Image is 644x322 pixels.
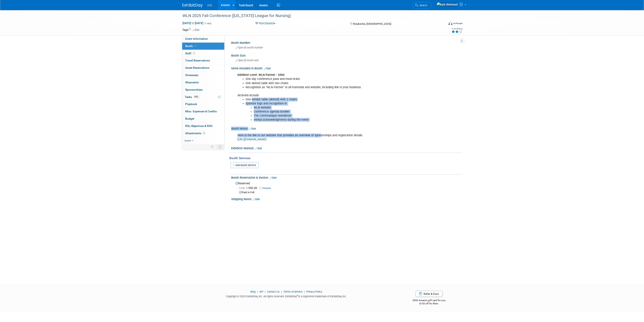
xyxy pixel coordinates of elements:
[249,127,256,130] a: Edit
[182,108,224,115] a: Misc. Expenses & Credits
[416,291,442,297] a: Refer & Earn
[182,122,224,130] a: ROI, Objectives & ROO
[267,290,280,293] a: Contact Us
[254,114,415,118] li: The Communique newsletter
[236,59,259,62] span: Specify booth size
[235,131,417,144] div: Here is the link to our website that provides an overview of sponsorships and registration details.
[195,45,197,47] i: Booth reservation complete
[453,22,463,25] div: In-Person
[204,22,212,25] span: (1 day)
[270,176,277,179] a: Edit
[185,102,197,106] span: Playbook
[239,186,259,190] span: 550.00
[193,29,200,31] a: Edit
[418,4,428,7] span: Search
[185,95,200,99] span: Tasks
[448,22,452,25] img: Format-Inperson.png
[182,101,224,108] a: Playbook
[181,12,439,19] div: WLN 2025 Fall Conference ([US_STATE] League for Nursing)
[246,81,415,85] li: One skirted table with two chairs
[246,77,415,81] li: One day conference pass and meal ticket
[253,198,260,201] a: Edit
[185,59,210,62] span: Travel Reservations
[246,98,415,102] li: One vendor table (skirted) with 2 chairs
[254,21,277,26] button: Purchased
[182,86,224,93] a: Sponsorships
[396,296,462,305] div: $500 Amazon gift card for you,
[193,52,196,55] span: 1
[182,115,224,122] a: Budget
[185,81,199,84] span: Shipments
[203,132,206,135] span: 2
[185,124,213,128] span: ROI, Objectives & ROO
[297,294,298,297] sup: ®
[254,118,415,122] li: Verbal acknowledgments during the event
[238,73,285,77] b: Exhibitor Level: WLN Partner - $500
[191,21,195,25] span: to
[413,2,431,9] a: Search
[185,73,199,77] span: Giveaways
[235,71,417,124] div: All levels include:
[256,290,259,293] span: |
[185,52,196,55] span: Staff
[209,144,216,149] td: Personalize Event Tab Strip
[234,180,459,194] div: Reserved
[238,138,267,141] a: [URL][DOMAIN_NAME]
[264,290,266,293] span: |
[254,106,415,110] li: WLN website
[239,186,248,190] span: Cost: $
[185,132,206,135] span: Attachments
[185,44,198,48] span: Booth
[182,21,204,25] span: [DATE] [DATE]
[193,95,200,98] span: 100%
[182,93,224,101] a: Tasks100%
[182,130,224,137] a: Attachments2
[259,290,263,293] a: API
[231,53,462,58] div: Booth Size:
[231,196,462,201] div: Shipping Notes:
[185,88,203,91] span: Sponsorships
[254,110,415,114] li: Conference agenda booklet
[182,64,224,71] a: Asset Reservations
[239,191,459,194] div: Paid in Full
[231,126,462,131] div: Booth Notes:
[231,65,462,71] div: Items Included In Booth:
[182,294,391,298] div: Copyright © 2025 ExhibitDay, Inc. All rights reserved. ExhibitDay is a registered trademark of Ex...
[260,187,273,190] a: Invoice
[246,85,415,89] li: Recognition as "WLN Partner" in all materials and website, including link to your business
[182,43,224,50] a: Booth
[250,290,255,293] a: Blog
[283,290,302,293] a: Terms of Service
[185,66,210,69] span: Asset Reservations
[437,2,458,7] img: Kyle Shelstad
[231,145,462,150] div: Exhibitor Manual:
[230,156,462,160] div: Booth Services
[303,290,306,293] span: |
[421,21,463,27] div: Event Format
[451,28,462,30] div: Event Rating
[255,147,262,150] a: Edit
[182,79,224,86] a: Shipments
[231,40,462,45] div: Booth Number:
[182,137,224,144] a: more
[231,175,462,180] div: Booth Reservation & Invoice:
[306,290,322,293] a: Privacy Policy
[185,139,191,142] span: more
[185,117,195,120] span: Budget
[182,72,224,79] a: Giveaways
[182,28,200,32] td: Tags
[185,110,217,113] span: Misc. Expenses & Credits
[264,67,271,70] a: Edit
[182,57,224,64] a: Travel Reservations
[185,37,208,40] span: Event Information
[231,162,259,168] a: Add Booth Service
[208,4,212,7] span: IVS
[182,3,203,8] img: ExhibitDay
[280,290,283,293] span: |
[353,22,391,25] span: Waukesha, [GEOGRAPHIC_DATA]
[216,144,224,149] td: Toggle Event Tabs
[182,35,224,42] a: Event Information
[396,302,462,305] div: $150 off for them.
[182,50,224,57] a: Staff1
[236,46,263,49] span: Specify booth number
